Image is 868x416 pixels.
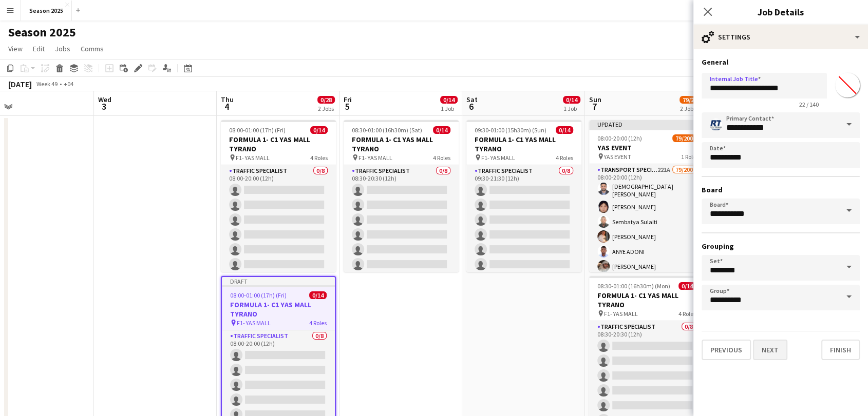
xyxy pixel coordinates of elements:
[589,143,704,152] h3: YAS EVENT
[556,154,573,162] span: 4 Roles
[680,96,703,104] span: 79/214
[589,120,704,272] app-job-card: Updated08:00-20:00 (12h)79/200YAS EVENT YAS EVENT1 RoleTransport Specialists221A79/20008:00-20:00...
[4,42,27,55] a: View
[475,126,546,134] span: 09:30-01:00 (15h30m) (Sun)
[64,80,73,88] div: +04
[678,282,696,290] span: 0/14
[344,165,459,304] app-card-role: Traffic Specialist0/808:30-20:30 (12h)
[237,319,271,327] span: F1- YAS MALL
[221,95,234,104] span: Thu
[466,165,581,304] app-card-role: Traffic Specialist0/809:30-21:30 (12h)
[33,44,45,53] span: Edit
[317,96,335,104] span: 0/28
[589,291,704,309] h3: FORMULA 1- C1 YAS MALL TYRANO
[680,105,703,112] div: 2 Jobs
[678,310,696,318] span: 4 Roles
[753,340,787,360] button: Next
[563,105,580,112] div: 1 Job
[702,185,860,194] h3: Board
[309,319,327,327] span: 4 Roles
[791,101,827,108] span: 22 / 140
[29,42,49,55] a: Edit
[604,153,631,161] span: YAS EVENT
[589,95,601,104] span: Sun
[344,95,352,104] span: Fri
[81,44,104,53] span: Comms
[433,126,450,134] span: 0/14
[344,120,459,272] app-job-card: 08:30-01:00 (16h30m) (Sat)0/14FORMULA 1- C1 YAS MALL TYRANO F1- YAS MALL4 RolesTraffic Specialist...
[556,126,573,134] span: 0/14
[221,120,336,272] app-job-card: 08:00-01:00 (17h) (Fri)0/14FORMULA 1- C1 YAS MALL TYRANO F1- YAS MALL4 RolesTraffic Specialist0/8...
[318,105,334,112] div: 2 Jobs
[563,96,580,104] span: 0/14
[310,126,328,134] span: 0/14
[440,96,458,104] span: 0/14
[693,5,868,18] h3: Job Details
[222,300,335,319] h3: FORMULA 1- C1 YAS MALL TYRANO
[693,25,868,49] div: Settings
[55,44,70,53] span: Jobs
[8,79,32,89] div: [DATE]
[821,340,860,360] button: Finish
[702,57,860,67] h3: General
[672,134,696,142] span: 79/200
[221,165,336,304] app-card-role: Traffic Specialist0/808:00-20:00 (12h)
[604,310,638,318] span: F1- YAS MALL
[702,340,751,360] button: Previous
[342,101,352,112] span: 5
[597,134,642,142] span: 08:00-20:00 (12h)
[21,1,72,21] button: Season 2025
[222,277,335,285] div: Draft
[481,154,515,162] span: F1- YAS MALL
[441,105,457,112] div: 1 Job
[310,154,328,162] span: 4 Roles
[344,135,459,153] h3: FORMULA 1- C1 YAS MALL TYRANO
[77,42,108,55] a: Comms
[8,44,23,53] span: View
[588,101,601,112] span: 7
[466,135,581,153] h3: FORMULA 1- C1 YAS MALL TYRANO
[51,42,74,55] a: Jobs
[681,153,696,161] span: 1 Role
[221,135,336,153] h3: FORMULA 1- C1 YAS MALL TYRANO
[34,80,60,88] span: Week 49
[309,291,327,299] span: 0/14
[702,242,860,251] h3: Grouping
[219,101,234,112] span: 4
[8,25,76,40] h1: Season 2025
[358,154,392,162] span: F1- YAS MALL
[466,120,581,272] app-job-card: 09:30-01:00 (15h30m) (Sun)0/14FORMULA 1- C1 YAS MALL TYRANO F1- YAS MALL4 RolesTraffic Specialist...
[97,101,111,112] span: 3
[236,154,270,162] span: F1- YAS MALL
[465,101,478,112] span: 6
[433,154,450,162] span: 4 Roles
[589,120,704,128] div: Updated
[229,126,286,134] span: 08:00-01:00 (17h) (Fri)
[352,126,422,134] span: 08:30-01:00 (16h30m) (Sat)
[98,95,111,104] span: Wed
[466,95,478,104] span: Sat
[230,291,287,299] span: 08:00-01:00 (17h) (Fri)
[597,282,670,290] span: 08:30-01:00 (16h30m) (Mon)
